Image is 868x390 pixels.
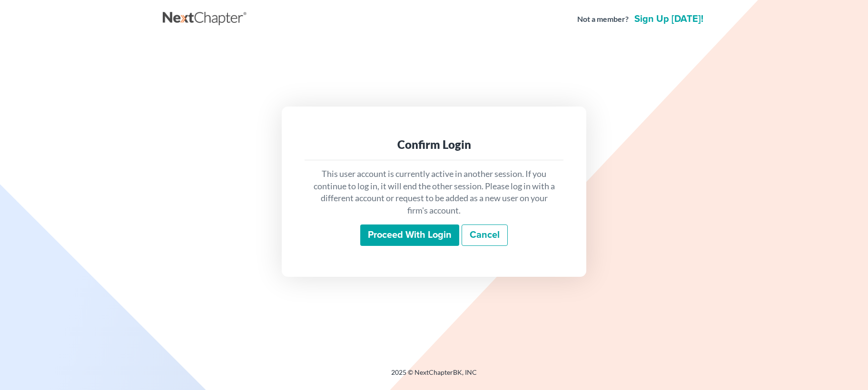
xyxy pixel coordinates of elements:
div: Confirm Login [312,137,556,152]
a: Cancel [462,224,508,246]
p: This user account is currently active in another session. If you continue to log in, it will end ... [312,168,556,217]
a: Sign up [DATE]! [632,14,705,24]
strong: Not a member? [577,14,629,25]
div: 2025 © NextChapterBK, INC [163,368,705,385]
input: Proceed with login [360,224,459,246]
